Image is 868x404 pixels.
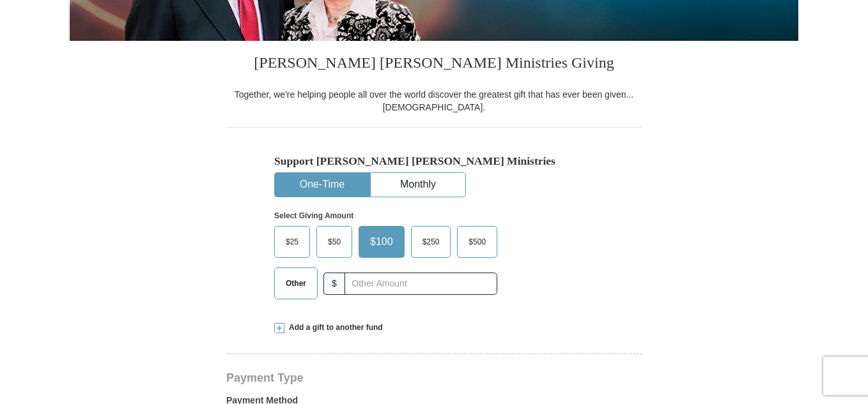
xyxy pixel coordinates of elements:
strong: Select Giving Amount [274,211,353,220]
h4: Payment Type [226,373,642,383]
input: Other Amount [345,273,497,295]
span: Other [279,274,313,293]
h5: Support [PERSON_NAME] [PERSON_NAME] Ministries [274,154,594,168]
span: Add a gift to another fund [284,322,383,333]
span: $500 [462,232,492,251]
span: $100 [364,232,399,251]
button: One-Time [275,173,369,197]
span: $ [323,273,345,295]
span: $50 [322,232,347,251]
span: $250 [416,232,446,251]
span: $25 [279,232,305,251]
div: Together, we're helping people all over the world discover the greatest gift that has ever been g... [226,88,642,114]
h3: [PERSON_NAME] [PERSON_NAME] Ministries Giving [226,41,642,88]
button: Monthly [371,173,465,197]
